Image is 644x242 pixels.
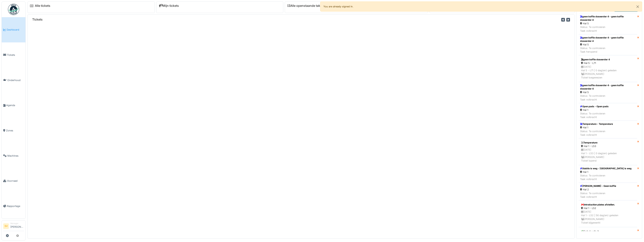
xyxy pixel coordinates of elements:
[581,206,635,210] div: Hal 1 - L52
[580,15,636,22] div: geen koffie doseerder 4 - geen koffie doseerder 4
[35,4,50,8] a: Alle tickets
[580,126,613,129] div: Hal 1
[579,200,637,227] a: Introduction plates afstellen. Hal 1 - L52 [DATE]Hal 1 - L52 | 56 dag(en) geleden [PERSON_NAME]Ti...
[2,118,25,143] a: Zones
[10,222,24,225] div: Manager
[579,138,637,165] a: Temperature Hal 1 - L53 [DATE]Hal 1 - L53 | 0 dag(en) geleden [PERSON_NAME]Ticket lopend
[8,4,19,15] img: Badge_color-CXgf-gQk.svg
[580,84,636,90] div: geen koffie doseerder 4 - geen koffie doseerder 4
[10,222,24,230] li: [PERSON_NAME]
[579,121,637,138] a: Temperature - Temperature Hal 1 Status: Te controlerenTaak volbracht
[581,65,635,80] div: [DATE] Hal 5 - L71 | 0 dag(en) geleden [PERSON_NAME] Ticket toegewezen
[580,43,636,46] div: Hal 5
[580,94,636,101] div: Status: Te controleren Taak volbracht
[580,105,609,108] div: Open pads - Open pads
[287,4,324,8] a: Alle openstaande taken
[579,55,637,82] a: geen koffie doseerder 4 Hal 5 - L71 [DATE]Hal 5 - L71 | 0 dag(en) geleden [PERSON_NAME]Ticket toe...
[581,58,635,61] div: geen koffie doseerder 4
[2,67,25,93] a: Onderhoud
[580,184,616,188] div: [PERSON_NAME] - Geen koffie
[579,183,637,200] a: [PERSON_NAME] - Geen koffie Hal 2 Status: Te controlerenTaak volbracht
[6,103,24,107] span: Agenda
[580,174,632,181] div: Status: Te controleren Taak volbracht
[581,148,635,162] div: [DATE] Hal 1 - L53 | 0 dag(en) geleden [PERSON_NAME] Ticket lopend
[580,129,613,137] div: Status: Te controleren Taak volbracht
[579,13,637,34] a: geen koffie doseerder 4 - geen koffie doseerder 4 Hal 5 Status: Te controlerenTaak volbracht
[580,25,636,32] div: Status: Te controleren Taak volbracht
[2,194,25,219] a: Rapportage
[580,167,632,170] div: Stabilo is weg - [GEOGRAPHIC_DATA] is weg
[579,165,637,183] a: Stabilo is weg - [GEOGRAPHIC_DATA] is weg Hal 1 Status: Te controlerenTaak volbracht
[580,170,632,174] div: Hal 1
[2,42,25,68] a: Tickets
[2,143,25,168] a: Machines
[580,36,636,43] div: geen koffie doseerder 4 - geen koffie doseerder 4
[580,46,636,54] div: Status: Te controleren Taak heropend
[580,188,616,191] div: Hal 2
[580,90,636,94] div: Hal 5
[159,4,179,8] a: Mijn tickets
[581,210,635,224] div: [DATE] Hal 1 - L52 | 56 dag(en) geleden [PERSON_NAME] Ticket bijgewerkt
[2,168,25,194] a: Voorraad
[581,141,635,144] div: Temperature
[580,108,609,112] div: Hal 1
[7,154,24,158] span: Machines
[7,28,24,31] span: Dashboard
[7,204,24,208] span: Rapportage
[580,112,609,119] div: Status: Te controleren Taak volbracht
[3,223,9,229] li: SV
[3,222,24,231] a: SV Manager[PERSON_NAME]
[580,122,613,126] div: Temperature - Temperature
[7,53,24,57] span: Tickets
[32,18,43,21] h6: Tickets
[579,103,637,121] a: Open pads - Open pads Hal 1 Status: Te controlerenTaak volbracht
[580,22,636,25] div: Hal 5
[581,203,635,206] div: Introduction plates afstellen.
[581,61,635,65] div: Hal 5 - L71
[580,191,616,199] div: Status: Te controleren Taak volbracht
[579,82,637,103] a: geen koffie doseerder 4 - geen koffie doseerder 4 Hal 5 Status: Te controlerenTaak volbracht
[6,129,24,132] span: Zones
[2,93,25,118] a: Agenda
[581,144,635,148] div: Hal 1 - L53
[633,2,642,12] button: Close
[7,179,24,183] span: Voorraad
[2,17,25,42] a: Dashboard
[320,2,642,11] div: You are already signed in.
[581,230,635,233] div: lijmbak valt uit
[579,34,637,55] a: geen koffie doseerder 4 - geen koffie doseerder 4 Hal 5 Status: Te controlerenTaak heropend
[7,78,24,82] span: Onderhoud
